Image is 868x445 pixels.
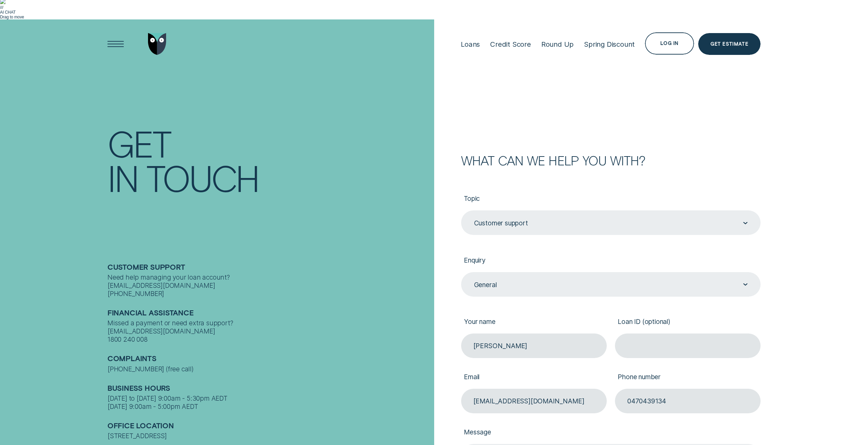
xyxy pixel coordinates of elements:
[490,40,531,48] div: Credit Score
[107,384,430,394] h2: Business Hours
[615,366,761,389] label: Phone number
[461,40,480,48] div: Loans
[541,40,574,48] div: Round Up
[107,319,430,343] div: Missed a payment or need extra support? [EMAIL_ADDRESS][DOMAIN_NAME] 1800 240 008
[107,273,430,298] div: Need help managing your loan account? [EMAIL_ADDRESS][DOMAIN_NAME] [PHONE_NUMBER]
[461,311,607,333] label: Your name
[461,154,761,167] h2: What can we help you with?
[474,219,528,227] div: Customer support
[146,160,259,194] div: Touch
[645,32,694,55] button: Log in
[107,365,430,373] div: [PHONE_NUMBER] (free call)
[474,281,497,289] div: General
[107,126,170,160] div: Get
[584,40,635,48] div: Spring Discount
[490,19,531,69] a: Credit Score
[107,126,430,194] h1: Get In Touch
[461,249,761,272] label: Enquiry
[148,33,166,55] img: Wisr
[107,394,430,411] div: [DATE] to [DATE] 9:00am - 5:30pm AEDT [DATE] 9:00am - 5:00pm AEDT
[698,33,761,55] a: Get Estimate
[146,19,168,69] a: Go to home page
[107,263,430,273] h2: Customer support
[107,354,430,365] h2: Complaints
[461,19,480,69] a: Loans
[107,160,138,194] div: In
[107,432,430,440] div: [STREET_ADDRESS]
[105,33,127,55] button: Open Menu
[541,19,574,69] a: Round Up
[615,311,761,333] label: Loan ID (optional)
[461,188,761,210] label: Topic
[461,366,607,389] label: Email
[107,421,430,432] h2: Office Location
[584,19,635,69] a: Spring Discount
[107,308,430,319] h2: Financial assistance
[461,421,761,444] label: Message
